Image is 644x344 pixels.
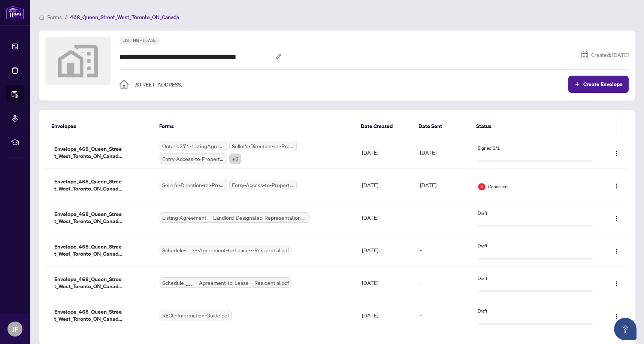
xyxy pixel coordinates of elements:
td: [DATE] [414,136,472,169]
span: Envelope_468_Queen_Street_West_Toronto_ON_Canada_1759523933364 [51,275,126,290]
td: - [414,201,472,234]
button: Logo [611,277,623,289]
span: Schedule-___-–-Agreement-to-Lease---Residential.pdf [160,277,291,288]
td: [DATE] [356,299,414,332]
img: Logo [614,281,620,287]
th: Date Created [355,116,412,136]
button: Open asap [614,318,637,340]
button: Logo [611,244,623,256]
img: logo [6,6,24,19]
td: [DATE] [414,169,472,201]
button: Create Envelope [568,76,629,93]
img: Logo [614,216,620,222]
button: Logo [611,309,623,321]
th: Envelopes [45,116,153,136]
span: Cancelled [488,183,508,191]
span: Ontario271-ListingAgreement-SellerDesignatedRepresentationAgreement.pdf [160,141,227,151]
span: JF [12,324,18,334]
td: [DATE] [356,169,414,201]
button: Logo [611,179,623,191]
img: Property [45,37,111,85]
span: Seller’s-Direction-re:-Property-Offers.pdf [229,141,297,151]
span: Envelope_468_Queen_Street_West_Toronto_ON_Canada_1759523915440 [51,210,126,225]
span: [STREET_ADDRESS] [134,80,182,88]
li: / [65,13,67,21]
img: Logo [614,183,620,189]
span: Schedule-___-–-Agreement-to-Lease---Residential.pdf [160,245,291,255]
img: Logo [614,150,620,156]
th: Date Sent [412,116,470,136]
span: RECO-Information-Guide.pdf [160,310,232,320]
img: Logo [614,248,620,254]
span: Seller’s-Direction-re:-Property-Offers.pdf [160,180,227,190]
td: - [414,267,472,299]
span: Listing-Agreement-–-Landlord-Designated-Representation-Agreement-Authority-to-Offer-for-Lease.pdf [160,212,309,223]
span: Draft [478,275,487,282]
span: Signed 0/1 [478,145,500,152]
td: - [414,234,472,267]
td: [DATE] [356,201,414,234]
img: Logo [614,313,620,319]
button: Logo [611,211,623,223]
span: Listing - Lease [120,37,160,45]
td: [DATE] [356,267,414,299]
img: Status Icon [478,183,486,191]
span: Entry-Access-to-Property-Tenant-Acknowledgement.pdf [160,153,227,164]
td: [DATE] [356,234,414,267]
span: Entry-Access-to-Property-Tenant-Acknowledgement.pdf [229,180,297,190]
span: Draft [478,308,487,315]
span: 468_Queen_Street_West_Toronto_ON_Canada [70,14,179,21]
span: home [39,15,44,20]
span: Envelope_468_Queen_Street_West_Toronto_ON_Canada_1759523941512 [51,308,126,323]
span: Draft [478,243,487,250]
span: Envelope_468_Queen_Street_West_Toronto_ON_Canada_1759523740041 [51,178,126,192]
span: +2 [229,153,241,164]
span: Created: [DATE] [591,51,629,59]
span: Draft [478,210,487,217]
span: Forms [47,14,62,21]
td: [DATE] [356,136,414,169]
span: Create Envelope [583,82,623,87]
button: Logo [611,146,623,158]
th: Status [470,116,597,136]
td: - [414,299,472,332]
th: Forms [153,116,355,136]
span: Envelope_468_Queen_Street_West_Toronto_ON_Canada_1759522892768 [51,145,126,160]
span: Envelope_468_Queen_Street_West_Toronto_ON_Canada_1759523922849 [51,243,126,258]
